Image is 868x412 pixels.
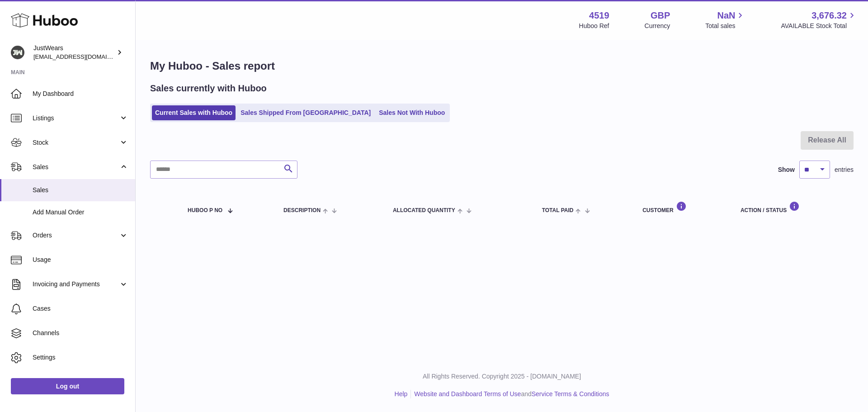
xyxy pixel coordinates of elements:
span: Listings [33,114,119,123]
li: and [411,390,609,398]
h2: Sales currently with Huboo [150,82,267,95]
img: internalAdmin-4519@internal.huboo.com [11,46,24,59]
a: Current Sales with Huboo [152,105,236,120]
span: Total sales [705,22,745,30]
span: AVAILABLE Stock Total [781,22,857,30]
span: ALLOCATED Quantity [393,208,455,213]
strong: 4519 [589,9,609,22]
span: Orders [33,231,119,240]
a: 3,676.32 AVAILABLE Stock Total [781,9,857,30]
span: Add Manual Order [33,208,128,217]
span: NaN [717,9,735,22]
div: Action / Status [741,201,844,213]
div: JustWears [33,44,115,61]
span: 3,676.32 [811,9,847,22]
span: Description [283,208,321,213]
a: NaN Total sales [705,9,745,30]
span: entries [835,166,854,174]
span: Sales [33,163,119,171]
a: Log out [11,378,124,394]
a: Website and Dashboard Terms of Use [414,390,521,398]
span: Total paid [542,208,574,213]
span: Huboo P no [188,208,222,213]
span: Channels [33,329,128,337]
div: Huboo Ref [579,22,609,30]
div: Customer [642,201,722,213]
span: My Dashboard [33,90,128,98]
span: Settings [33,353,128,362]
label: Show [778,166,795,174]
a: Sales Shipped From [GEOGRAPHIC_DATA] [237,105,374,120]
span: Cases [33,304,128,313]
span: Usage [33,256,128,264]
a: Service Terms & Conditions [532,390,609,398]
p: All Rights Reserved. Copyright 2025 - [DOMAIN_NAME] [143,372,861,381]
span: Invoicing and Payments [33,280,119,289]
div: Currency [645,22,670,30]
strong: GBP [651,9,670,22]
span: Stock [33,138,119,147]
a: Help [395,390,408,398]
h1: My Huboo - Sales report [150,59,854,73]
a: Sales Not With Huboo [376,105,448,120]
span: [EMAIL_ADDRESS][DOMAIN_NAME] [33,53,133,60]
span: Sales [33,186,128,194]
